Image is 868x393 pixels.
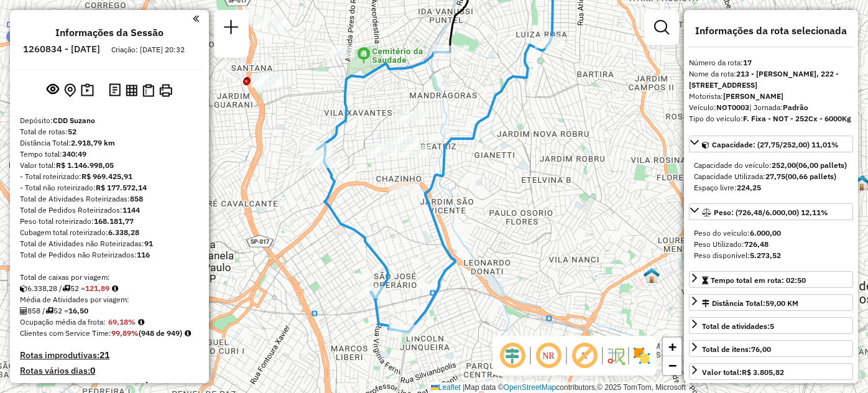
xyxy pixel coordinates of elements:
strong: 858 [130,194,143,203]
span: | [463,383,464,392]
div: Total de Pedidos não Roteirizados: [20,249,199,261]
strong: 76,00 [751,344,771,354]
a: Peso: (726,48/6.000,00) 12,11% [689,203,853,220]
i: Total de Atividades [20,307,27,315]
div: 858 / 52 = [20,305,199,317]
strong: 91 [144,239,153,248]
i: Meta Caixas/viagem: 159,70 Diferença: -37,81 [112,285,118,292]
div: Total de Pedidos Roteirizados: [20,205,199,216]
div: Map data © contributors,© 2025 TomTom, Microsoft [428,382,689,393]
strong: 27,75 [765,172,785,181]
strong: 252,00 [772,160,796,170]
strong: 99,89% [111,328,139,338]
strong: 6.338,28 [108,228,139,237]
div: Capacidade do veículo: [694,160,848,171]
div: Cubagem total roteirizado: [20,227,199,238]
h4: Informações da rota selecionada [689,25,853,37]
strong: 116 [137,250,150,259]
h4: Pedidos com prazo: [20,381,137,392]
strong: Padrão [783,103,808,112]
strong: 21 [99,349,109,361]
a: Clique aqui para minimizar o painel [193,11,199,25]
div: Valor total: [20,160,199,171]
h4: Rotas improdutivas: [20,350,199,361]
h4: Rotas vários dias: [20,366,199,376]
div: Atividade não roteirizada - ERIKA CAVALCANTE DE [395,111,426,124]
img: DS Teste [644,267,660,284]
button: Imprimir Rotas [157,81,175,99]
strong: 52 [68,127,76,136]
strong: 726,48 [744,239,769,249]
strong: R$ 1.146.998,05 [56,160,114,170]
i: Total de rotas [45,307,53,315]
strong: -> NR 4 [108,381,137,392]
button: Exibir sessão original [44,80,62,100]
span: Peso do veículo: [694,228,781,238]
span: Peso: (726,48/6.000,00) 12,11% [714,208,828,217]
div: Capacidade Utilizada: [694,171,848,182]
span: Ocultar deslocamento [497,341,527,371]
div: Total de Atividades não Roteirizadas: [20,238,199,249]
div: Total de itens: [702,344,771,355]
div: - Total roteirizado: [20,171,199,182]
strong: 224,25 [737,183,761,192]
a: OpenStreetMap [504,383,556,392]
div: Atividade não roteirizada - DINALVA PEREIRA [251,74,282,86]
div: Atividade não roteirizada - MUINO E CIA LTDA [324,46,355,58]
strong: R$ 177.572,14 [96,183,147,192]
button: Logs desbloquear sessão [106,81,123,100]
strong: CDD Suzano [53,116,95,125]
a: Total de itens:76,00 [689,340,853,357]
div: Espaço livre: [694,182,848,193]
span: Clientes com Service Time: [20,328,111,338]
span: Exibir rótulo [570,341,599,371]
div: Tempo total: [20,149,199,160]
h4: Informações da Sessão [55,27,164,39]
strong: 17 [743,58,752,67]
div: Atividade não roteirizada - SAULO WANDERLEY DIAS [389,182,420,195]
strong: 16,50 [68,306,88,315]
button: Painel de Sugestão [78,81,96,100]
div: Atividade não roteirizada - ADEGA E DISTRIBUIDORA CAIUBY LTDA [310,155,341,168]
button: Visualizar relatório de Roteirização [123,81,140,98]
div: Criação: [DATE] 20:32 [106,44,190,55]
div: Distância Total: [702,298,798,309]
span: | Jornada: [749,103,808,112]
strong: 121,89 [85,284,109,293]
strong: 0 [90,365,95,376]
div: Capacidade: (27,75/252,00) 11,01% [689,155,853,198]
strong: 1144 [122,205,140,215]
div: Total de rotas: [20,126,199,137]
div: - Total não roteirizado: [20,182,199,193]
strong: 5 [770,321,774,331]
span: 59,00 KM [765,298,798,308]
a: Total de atividades:5 [689,317,853,334]
strong: NOT0003 [716,103,749,112]
div: Atividade não roteirizada - GOLD VALLE COMERCIO [389,134,420,147]
div: Número da rota: [689,57,853,68]
div: Atividade não roteirizada - COMERCIAL VILA JACUI [256,16,287,28]
strong: 5.273,52 [750,251,781,260]
button: Visualizar Romaneio [140,81,157,99]
h6: 1260834 - [DATE] [23,44,100,55]
div: Média de Atividades por viagem: [20,294,199,305]
div: Valor total: [702,367,784,378]
strong: (06,00 pallets) [796,160,847,170]
div: Tipo do veículo: [689,113,853,124]
div: Nome da rota: [689,68,853,91]
strong: F. Fixa - NOT - 252Cx - 6000Kg [743,114,851,123]
a: Zoom in [663,338,681,356]
a: Nova sessão e pesquisa [219,15,244,43]
img: Fluxo de ruas [606,346,626,366]
strong: 213 - [PERSON_NAME], 222 - [STREET_ADDRESS] [689,69,839,90]
strong: 168.181,77 [94,216,134,226]
span: − [668,358,676,373]
div: Depósito: [20,115,199,126]
a: Valor total:R$ 3.805,82 [689,363,853,380]
div: 6.338,28 / 52 = [20,283,199,294]
img: Exibir/Ocultar setores [632,346,652,366]
strong: (00,66 pallets) [785,172,836,181]
strong: 43 [98,381,108,392]
strong: 340:49 [62,149,86,159]
div: Motorista: [689,91,853,102]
